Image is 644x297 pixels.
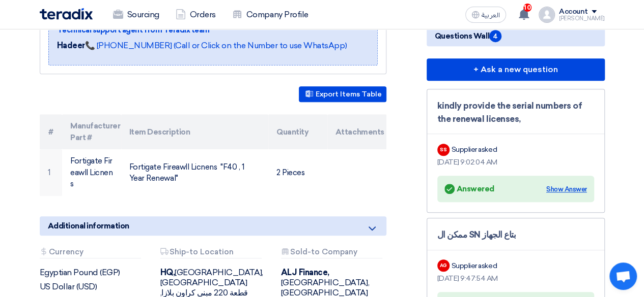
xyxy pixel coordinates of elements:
[160,248,262,258] div: Ship-to Location
[40,268,145,278] div: Egyptian Pound (EGP)
[437,228,594,242] div: ممكن ال SN بتاع الجهاز
[609,262,637,290] div: Open chat
[121,114,268,149] th: Item Description
[546,184,587,194] div: Show Answer
[268,114,327,149] th: Quantity
[121,149,268,196] td: Fortigate Fireawll Licnens "F40 , 1 Year Renewal"
[48,220,129,232] span: Additional information
[559,16,605,21] div: [PERSON_NAME]
[105,4,167,26] a: Sourcing
[437,273,594,284] div: [DATE] 9:47:54 AM
[523,4,531,12] span: 10
[281,248,382,258] div: Sold-to Company
[452,260,497,271] div: Supplier asked
[435,30,501,42] span: Questions Wall
[40,248,141,258] div: Currency
[299,86,386,102] button: Export Items Table
[465,7,506,23] button: العربية
[489,30,501,42] span: 4
[57,41,85,50] strong: Hadeer
[57,25,369,36] div: Technical support agent from Teradix team
[268,149,327,196] td: 2 Pieces
[437,144,450,156] div: SS
[62,149,121,196] td: Fortigate Fireawll Licnens
[444,182,494,196] div: Answered
[281,268,329,277] b: ALJ Finance,
[40,114,63,149] th: #
[452,144,497,155] div: Supplier asked
[427,58,605,81] button: + Ask a new question
[482,12,500,19] span: العربية
[539,7,555,23] img: profile_test.png
[40,282,145,292] div: US Dollar (USD)
[167,4,224,26] a: Orders
[224,4,317,26] a: Company Profile
[62,114,121,149] th: Manufacturer Part #
[85,41,347,50] a: 📞 [PHONE_NUMBER] (Call or Click on the Number to use WhatsApp)
[327,114,386,149] th: Attachments
[437,259,450,272] div: AG
[437,100,594,125] div: kindly provide the serial numbers of the renewal licenses,
[559,8,588,16] div: Account
[160,268,175,277] b: HQ,
[40,8,93,20] img: Teradix logo
[437,157,594,168] div: [DATE] 9:02:04 AM
[40,149,63,196] td: 1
